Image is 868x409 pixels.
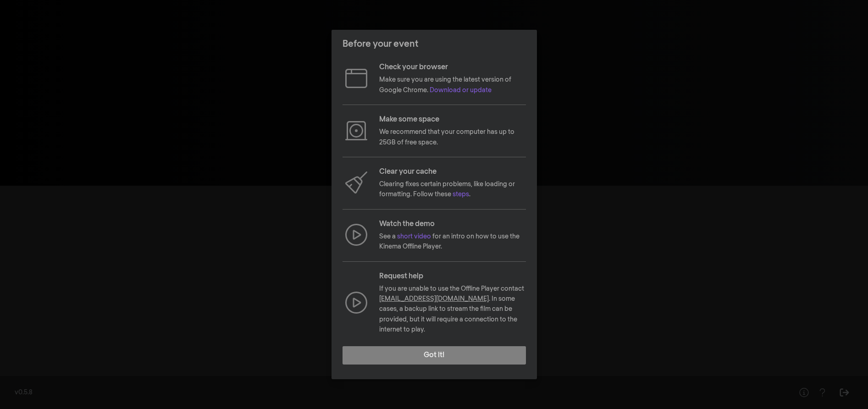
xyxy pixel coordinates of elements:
[343,346,526,365] button: Got it!
[379,271,526,282] p: Request help
[379,75,526,95] p: Make sure you are using the latest version of Google Chrome.
[379,62,526,73] p: Check your browser
[379,296,489,302] a: [EMAIL_ADDRESS][DOMAIN_NAME]
[453,191,469,198] a: steps
[379,166,526,177] p: Clear your cache
[397,233,431,240] a: short video
[379,232,526,252] p: See a for an intro on how to use the Kinema Offline Player.
[379,284,526,335] p: If you are unable to use the Offline Player contact . In some cases, a backup link to stream the ...
[379,114,526,125] p: Make some space
[379,219,526,230] p: Watch the demo
[379,127,526,148] p: We recommend that your computer has up to 25GB of free space.
[379,179,526,200] p: Clearing fixes certain problems, like loading or formatting. Follow these .
[430,87,492,94] a: Download or update
[332,30,537,58] header: Before your event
